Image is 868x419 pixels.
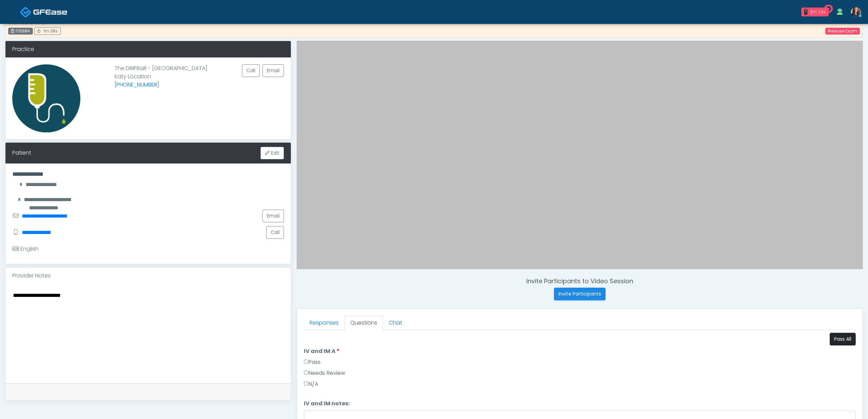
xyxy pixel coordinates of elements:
div: Patient [12,149,31,157]
button: Edit [260,147,284,159]
a: Email [262,210,284,222]
div: English [12,245,39,253]
a: Docovia [20,1,67,23]
input: Needs Review [304,370,308,375]
label: IV and IM A [304,347,340,355]
button: Call [242,64,260,77]
p: The DRIPBaR - [GEOGRAPHIC_DATA] Katy Location [114,64,207,127]
div: 176984 [8,28,33,35]
label: Needs Review [304,369,345,377]
a: Release Exam [825,28,860,35]
a: Chat [383,316,408,330]
img: Docovia [33,9,67,15]
input: Pass [304,359,308,364]
button: Invite Participants [554,288,606,300]
button: Pass All [830,333,856,345]
button: Call [266,226,284,239]
label: N/A [304,380,318,388]
img: Provider image [12,64,80,132]
h4: Invite Participants to Video Session [297,277,863,285]
a: Email [262,64,284,77]
a: [PHONE_NUMBER] [114,81,159,89]
img: Docovia [20,6,31,18]
div: 1 [804,9,808,15]
button: Open LiveChat chat widget [5,3,26,23]
a: 1 3m 29s [797,5,833,19]
input: N/A [304,381,308,386]
img: Kristin Adams [851,7,861,17]
span: 1m 38s [43,28,58,34]
div: 3m 29s [810,9,826,15]
a: Questions [344,316,383,330]
label: IV and IM notes: [304,400,350,408]
div: Provider Notes [5,267,291,284]
a: Responses [304,316,344,330]
div: Practice [5,41,291,57]
label: Pass [304,358,321,366]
